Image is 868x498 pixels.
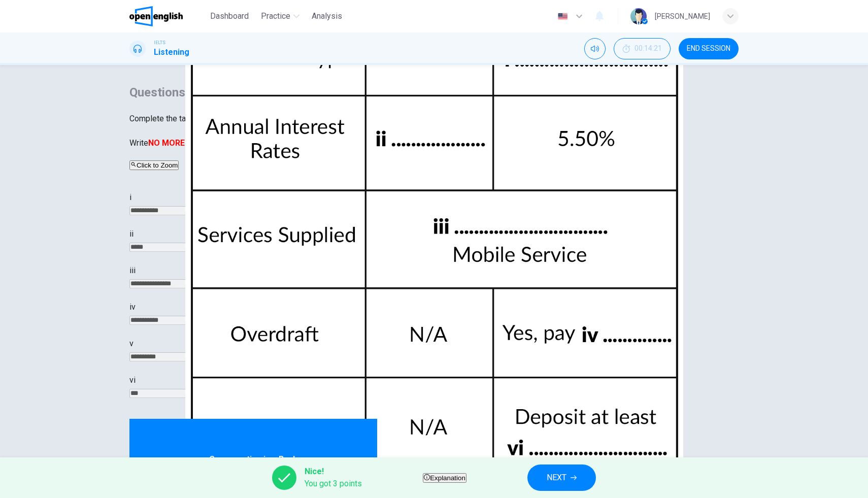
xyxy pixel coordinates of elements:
[655,10,710,22] div: [PERSON_NAME]
[614,38,671,59] div: Hide
[305,466,362,478] span: Nice!
[308,7,346,25] button: Analysis
[154,46,189,58] h1: Listening
[305,478,362,490] span: You got 3 points
[209,453,297,466] span: Conversation in a Bank
[687,45,730,53] span: END SESSION
[312,10,342,22] span: Analysis
[556,13,569,20] img: en
[261,10,290,22] span: Practice
[206,7,253,25] button: Dashboard
[423,473,466,483] button: Explanation
[210,10,249,22] span: Dashboard
[129,6,206,26] a: OpenEnglish logo
[635,45,662,53] span: 00:14:21
[430,474,465,482] span: Explanation
[154,39,165,46] span: IELTS
[129,6,183,26] img: OpenEnglish logo
[257,7,304,25] button: Practice
[630,8,647,24] img: Profile picture
[679,38,739,59] button: END SESSION
[547,471,566,485] span: NEXT
[527,464,596,491] button: NEXT
[614,38,671,59] button: 00:14:21
[584,38,606,59] div: Mute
